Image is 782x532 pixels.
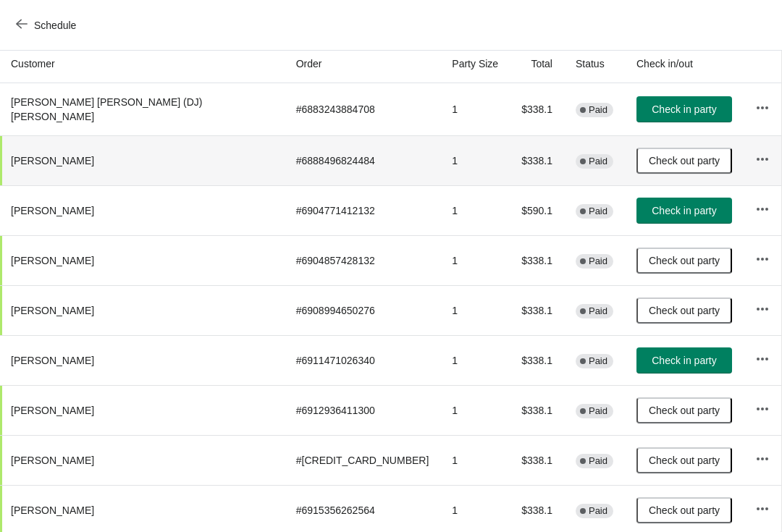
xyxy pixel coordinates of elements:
button: Check out party [636,148,732,174]
span: Paid [589,405,607,417]
span: Check out party [649,255,720,266]
th: Check in/out [625,45,744,83]
span: [PERSON_NAME] [11,205,94,216]
span: Check in party [652,205,716,216]
td: 1 [440,135,510,185]
span: Paid [589,206,607,217]
td: $338.1 [510,235,564,285]
td: # 6904771412132 [285,185,441,235]
span: Check out party [649,504,720,516]
td: $338.1 [510,385,564,435]
td: $338.1 [510,135,564,185]
span: [PERSON_NAME] [11,405,94,416]
span: Check out party [649,155,720,166]
span: Paid [589,256,607,267]
span: [PERSON_NAME] [11,504,94,516]
th: Party Size [440,45,510,83]
span: [PERSON_NAME] [11,155,94,166]
button: Check out party [636,297,732,324]
span: Check in party [652,355,716,366]
button: Check out party [636,397,732,423]
span: Check out party [649,405,720,416]
span: Paid [589,156,607,167]
td: 1 [440,83,510,135]
td: # 6908994650276 [285,285,441,335]
span: Check out party [649,455,720,466]
td: $338.1 [510,435,564,485]
span: Check out party [649,305,720,316]
td: # 6912936411300 [285,385,441,435]
span: Paid [589,305,607,317]
th: Total [510,45,564,83]
span: [PERSON_NAME] [11,255,94,266]
span: Check in party [652,104,716,115]
span: [PERSON_NAME] [11,355,94,366]
span: [PERSON_NAME] [PERSON_NAME] (DJ) [PERSON_NAME] [11,96,203,122]
td: 1 [440,335,510,385]
td: $338.1 [510,335,564,385]
button: Check in party [636,347,732,373]
button: Check in party [636,96,732,122]
span: Paid [589,505,607,517]
span: Paid [589,104,607,116]
td: $338.1 [510,285,564,335]
th: Status [564,45,625,83]
button: Check out party [636,497,732,523]
td: 1 [440,185,510,235]
span: Paid [589,355,607,367]
td: # 6904857428132 [285,235,441,285]
button: Schedule [7,12,88,38]
td: # 6888496824484 [285,135,441,185]
td: 1 [440,435,510,485]
td: 1 [440,385,510,435]
td: # 6911471026340 [285,335,441,385]
span: Schedule [34,20,76,31]
button: Check in party [636,198,732,224]
td: 1 [440,285,510,335]
span: [PERSON_NAME] [11,455,94,466]
span: [PERSON_NAME] [11,305,94,316]
td: 1 [440,235,510,285]
span: Paid [589,455,607,467]
button: Check out party [636,447,732,473]
button: Check out party [636,248,732,274]
th: Order [285,45,441,83]
td: # [CREDIT_CARD_NUMBER] [285,435,441,485]
td: # 6883243884708 [285,83,441,135]
td: $338.1 [510,83,564,135]
td: $590.1 [510,185,564,235]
